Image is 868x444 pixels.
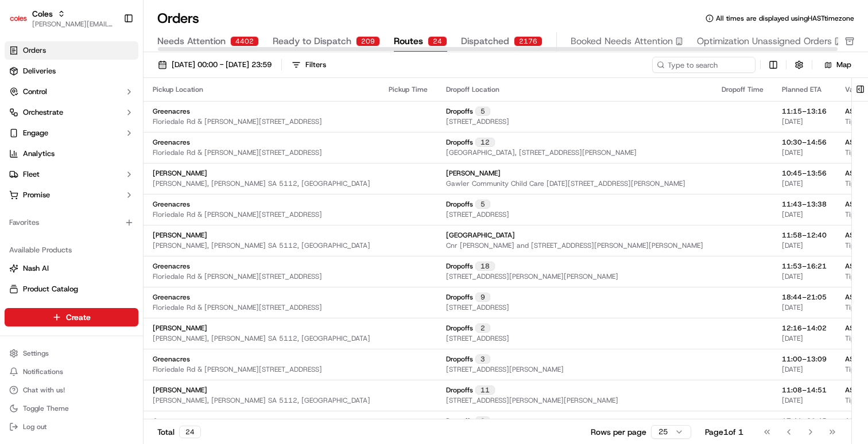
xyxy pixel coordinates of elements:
span: Greenacres [153,355,190,364]
img: Joseph V. [11,167,30,185]
span: [DATE] [782,272,803,281]
button: [PERSON_NAME][EMAIL_ADDRESS][DOMAIN_NAME] [32,20,114,29]
span: [STREET_ADDRESS] [446,117,509,126]
span: Analytics [23,149,55,159]
a: Powered byPylon [81,253,139,262]
span: [DATE] [782,148,803,157]
span: [DATE] [782,117,803,126]
span: Toggle Theme [23,404,69,413]
button: Product Catalog [5,280,138,298]
span: 11:43 – 13:38 [782,200,827,209]
span: Dropoffs [446,138,473,147]
span: [STREET_ADDRESS][PERSON_NAME] [446,365,564,374]
span: Routes [394,34,423,48]
span: Fleet [23,169,40,180]
span: Dropoffs [446,385,473,395]
span: Floriedale Rd & [PERSON_NAME][STREET_ADDRESS] [153,117,322,126]
span: Product Catalog [23,284,78,294]
button: Fleet [5,165,138,184]
div: 3 [475,355,490,364]
span: Orchestrate [23,107,63,118]
span: Knowledge Base [23,225,88,237]
p: Welcome 👋 [11,46,209,64]
div: 209 [356,36,380,46]
img: 1736555255976-a54dd68f-1ca7-489b-9aae-adbdc363a1c4 [23,178,32,188]
div: Past conversations [11,149,77,158]
span: 17:41 – 20:45 [782,416,827,426]
span: Create [66,311,91,323]
span: Chat with us! [23,385,65,395]
span: [PERSON_NAME] [153,385,207,395]
span: [GEOGRAPHIC_DATA], [STREET_ADDRESS][PERSON_NAME] [446,148,637,157]
span: Greenacres [153,293,190,302]
button: Control [5,83,138,101]
a: Deliveries [5,62,138,80]
span: [DATE] [782,241,803,250]
div: 24 [428,36,447,46]
span: 18:44 – 21:05 [782,293,827,302]
button: Toggle Theme [5,400,138,416]
button: Chat with us! [5,382,138,398]
span: Dropoffs [446,324,473,333]
div: 📗 [11,227,21,236]
button: Notifications [5,364,138,380]
div: Planned ETA [782,85,827,94]
a: Orders [5,41,138,60]
a: 📗Knowledge Base [7,221,92,242]
div: 5 [475,200,490,209]
button: Coles [32,8,53,20]
img: Coles [9,9,28,28]
button: Orchestrate [5,103,138,122]
span: [PERSON_NAME] [153,324,207,333]
span: [PERSON_NAME], [PERSON_NAME] SA 5112, [GEOGRAPHIC_DATA] [153,241,370,250]
input: Got a question? Start typing here... [30,74,207,86]
div: Filters [305,60,326,70]
span: [DATE] [782,396,803,405]
span: Greenacres [153,138,190,147]
span: Map [836,60,851,70]
span: Log out [23,422,46,431]
img: 1736555255976-a54dd68f-1ca7-489b-9aae-adbdc363a1c4 [11,110,32,130]
span: [STREET_ADDRESS][PERSON_NAME][PERSON_NAME] [446,396,618,405]
span: API Documentation [108,225,184,237]
span: [DATE] 00:00 - [DATE] 23:59 [172,60,272,70]
span: Floriedale Rd & [PERSON_NAME][STREET_ADDRESS] [153,272,322,281]
div: Page 1 of 1 [705,426,743,438]
span: [DATE] [102,178,125,187]
div: Dropoff Time [722,85,764,94]
div: 💻 [97,227,106,236]
span: Promise [23,190,50,200]
span: Control [23,87,47,97]
a: 💻API Documentation [92,221,189,242]
span: Cnr [PERSON_NAME] and [STREET_ADDRESS][PERSON_NAME][PERSON_NAME] [446,241,703,250]
button: Promise [5,186,138,204]
button: Start new chat [195,113,209,127]
span: 11:58 – 12:40 [782,231,827,240]
span: 11:00 – 13:09 [782,355,827,364]
span: Booked Needs Attention [571,34,673,48]
div: 9 [475,293,490,302]
div: 2176 [514,36,542,46]
span: Pylon [114,254,139,262]
span: Dispatched [461,34,509,48]
div: 12 [475,138,495,147]
button: See all [178,147,209,161]
span: [PERSON_NAME], [PERSON_NAME] SA 5112, [GEOGRAPHIC_DATA] [153,396,370,405]
span: Greenacres [153,107,190,116]
button: Settings [5,345,138,361]
div: Pickup Time [389,85,428,94]
span: Greenacres [153,262,190,271]
span: Dropoffs [446,107,473,116]
div: Start new chat [52,110,188,121]
span: • [95,178,99,187]
span: Dropoffs [446,416,473,426]
span: [GEOGRAPHIC_DATA] [446,231,515,240]
input: Type to search [652,57,755,73]
div: 4402 [230,36,259,46]
span: [PERSON_NAME] [153,231,207,240]
img: Nash [11,11,34,34]
div: Favorites [5,213,138,232]
span: Dropoffs [446,355,473,364]
span: Notifications [23,367,63,376]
